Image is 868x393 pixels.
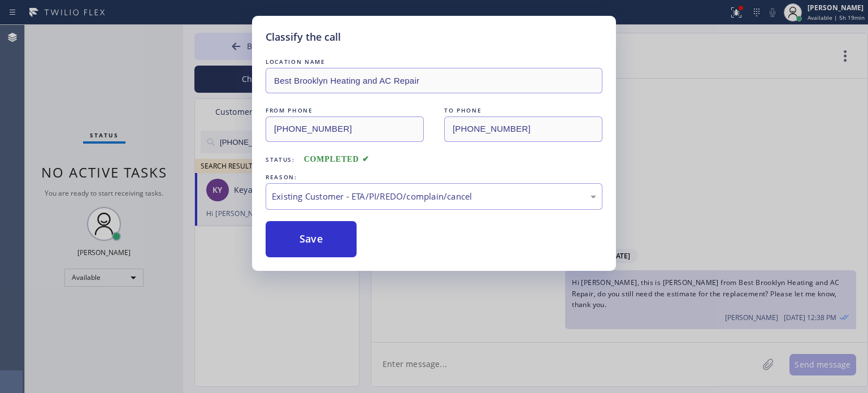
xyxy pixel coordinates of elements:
[266,116,424,142] input: From phone
[266,29,341,45] h5: Classify the call
[304,155,370,163] span: COMPLETED
[266,156,295,163] span: Status:
[444,116,602,142] input: To phone
[266,171,602,183] div: REASON:
[266,56,602,68] div: LOCATION NAME
[444,105,602,116] div: TO PHONE
[266,221,357,257] button: Save
[272,190,596,203] div: Existing Customer - ETA/PI/REDO/complain/cancel
[266,105,424,116] div: FROM PHONE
